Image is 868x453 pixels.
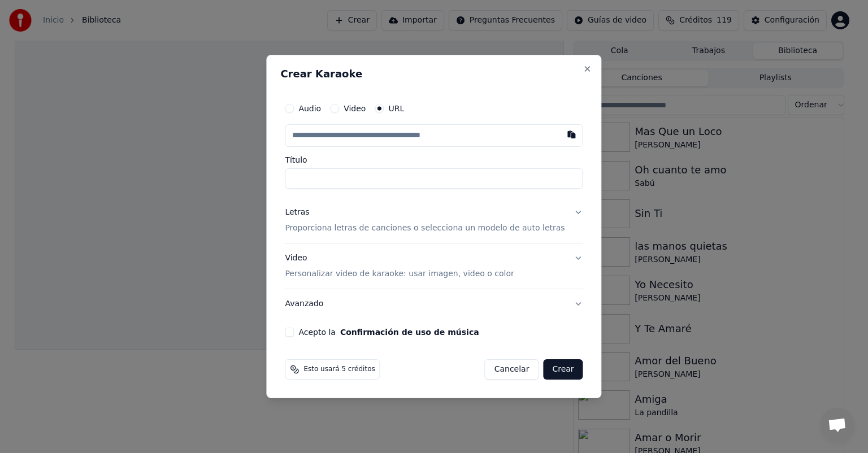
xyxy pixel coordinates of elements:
button: Avanzado [285,289,583,319]
button: LetrasProporciona letras de canciones o selecciona un modelo de auto letras [285,198,583,243]
h2: Crear Karaoke [280,69,587,79]
span: Esto usará 5 créditos [303,365,375,374]
label: URL [388,104,404,112]
button: Cancelar [485,359,539,380]
label: Video [344,104,366,112]
button: Acepto la [340,328,479,336]
label: Acepto la [298,328,479,336]
div: Video [285,252,514,280]
button: VideoPersonalizar video de karaoke: usar imagen, video o color [285,243,583,289]
p: Personalizar video de karaoke: usar imagen, video o color [285,268,514,280]
div: Letras [285,207,309,218]
label: Título [285,156,583,164]
label: Audio [298,104,321,112]
button: Crear [543,359,583,380]
p: Proporciona letras de canciones o selecciona un modelo de auto letras [285,223,565,234]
